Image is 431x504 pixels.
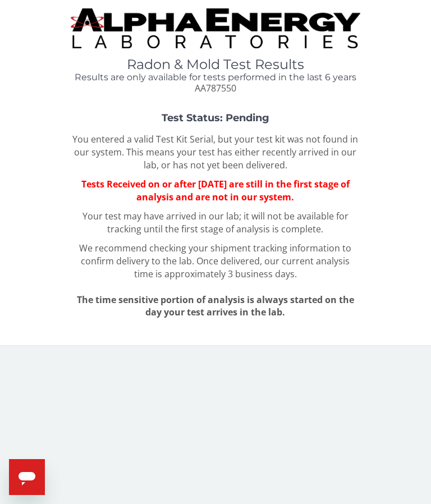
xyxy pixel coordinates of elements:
[77,294,354,319] span: The time sensitive portion of analysis is always started on the day your test arrives in the lab.
[71,72,361,83] h4: Results are only available for tests performed in the last 6 years
[81,178,350,203] span: Tests Received on or after [DATE] are still in the first stage of analysis and are not in our sys...
[71,133,361,172] p: You entered a valid Test Kit Serial, but your test kit was not found in our system. This means yo...
[195,82,236,94] span: AA787550
[134,255,350,280] span: Once delivered, our current analysis time is approximately 3 business days.
[71,57,361,72] h1: Radon & Mold Test Results
[162,112,269,124] strong: Test Status: Pending
[71,210,361,236] p: Your test may have arrived in our lab; it will not be available for tracking until the first stag...
[9,459,45,495] iframe: Button to launch messaging window, conversation in progress
[71,8,361,48] img: TightCrop.jpg
[79,242,351,267] span: We recommend checking your shipment tracking information to confirm delivery to the lab.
